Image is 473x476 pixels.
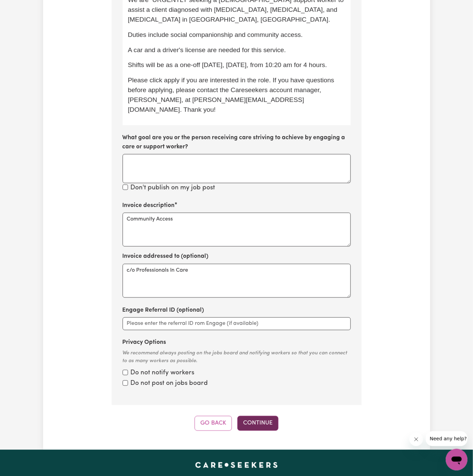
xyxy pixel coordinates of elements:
iframe: Message from company [426,431,468,446]
label: Do not post on jobs board [131,379,208,389]
button: Go Back [195,416,232,431]
iframe: Button to launch messaging window [446,449,468,471]
a: Careseekers home page [195,462,278,468]
iframe: Close message [410,433,423,446]
div: We recommend always posting on the jobs board and notifying workers so that you can connect to as... [123,350,351,365]
textarea: c/o Professionals In Care [123,264,351,298]
input: Please enter the referral ID rom Engage (if available) [123,317,351,330]
label: Privacy Options [123,338,166,347]
span: Duties include social companionship and community access. [128,31,303,38]
label: Invoice description [123,201,175,210]
span: Shifts will be as a one-off [DATE], [DATE], from 10:20 am for 4 hours. [128,61,327,68]
span: A car and a driver's license are needed for this service. [128,46,286,54]
label: What goal are you or the person receiving care striving to achieve by engaging a care or support ... [123,133,351,151]
label: Engage Referral ID (optional) [123,306,204,315]
label: Invoice addressed to (optional) [123,252,209,261]
button: Continue [237,416,278,431]
label: Don't publish on my job post [131,183,215,193]
textarea: Community Access [123,213,351,247]
label: Do not notify workers [131,369,195,378]
span: Please click apply if you are interested in the role. If you have questions before applying, plea... [128,77,336,113]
